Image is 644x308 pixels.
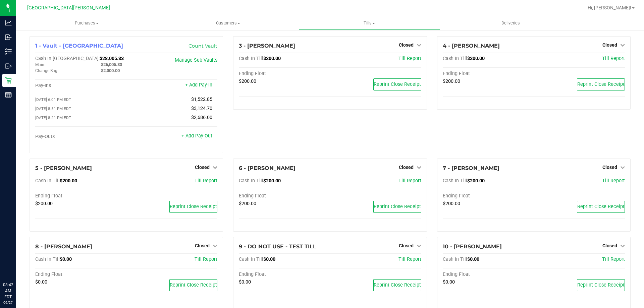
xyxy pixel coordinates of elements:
[443,201,460,206] span: $200.00
[299,20,439,26] span: Tills
[239,271,330,278] div: Ending Float
[5,19,12,26] inline-svg: Analytics
[373,201,421,213] button: Reprint Close Receipt
[239,178,263,184] span: Cash In Till
[602,42,617,48] span: Closed
[35,279,47,285] span: $0.00
[577,78,625,90] button: Reprint Close Receipt
[100,56,124,61] span: $28,005.33
[3,300,13,305] p: 09/27
[602,178,625,184] a: Till Report
[5,77,12,84] inline-svg: Retail
[170,204,217,209] span: Reprint Close Receipt
[398,256,421,262] a: Till Report
[185,82,212,88] a: + Add Pay-In
[239,243,316,250] span: 9 - DO NOT USE - TEST TILL
[169,201,217,213] button: Reprint Close Receipt
[239,193,330,199] div: Ending Float
[443,165,499,171] span: 7 - [PERSON_NAME]
[374,204,421,209] span: Reprint Close Receipt
[175,57,217,63] a: Manage Sub-Vaults
[195,178,217,184] a: Till Report
[374,81,421,87] span: Reprint Close Receipt
[5,91,12,98] inline-svg: Reports
[440,16,581,30] a: Deliveries
[239,56,263,61] span: Cash In Till
[577,282,625,288] span: Reprint Close Receipt
[263,178,281,184] span: $200.00
[170,282,217,288] span: Reprint Close Receipt
[35,256,60,262] span: Cash In Till
[443,56,467,61] span: Cash In Till
[35,271,126,278] div: Ending Float
[35,83,126,89] div: Pay-Ins
[577,204,625,209] span: Reprint Close Receipt
[602,256,625,262] a: Till Report
[5,63,12,69] inline-svg: Outbound
[602,165,617,170] span: Closed
[373,279,421,291] button: Reprint Close Receipt
[399,42,414,48] span: Closed
[467,56,485,61] span: $200.00
[35,56,100,61] span: Cash In [GEOGRAPHIC_DATA]:
[35,165,92,171] span: 5 - [PERSON_NAME]
[191,97,212,102] span: $1,522.85
[492,20,529,26] span: Deliveries
[588,5,631,10] span: Hi, [PERSON_NAME]!
[239,256,263,262] span: Cash In Till
[399,165,414,170] span: Closed
[189,43,217,49] a: Count Vault
[443,271,534,278] div: Ending Float
[399,243,414,248] span: Closed
[239,279,251,285] span: $0.00
[443,78,460,84] span: $200.00
[35,178,60,184] span: Cash In Till
[239,43,295,49] span: 3 - [PERSON_NAME]
[577,201,625,213] button: Reprint Close Receipt
[35,243,92,250] span: 8 - [PERSON_NAME]
[35,68,58,73] span: Change Bag:
[398,178,421,184] a: Till Report
[263,256,275,262] span: $0.00
[191,115,212,120] span: $2,686.00
[443,243,502,250] span: 10 - [PERSON_NAME]
[239,71,330,77] div: Ending Float
[398,56,421,61] a: Till Report
[195,243,210,248] span: Closed
[191,106,212,111] span: $3,124.70
[373,78,421,90] button: Reprint Close Receipt
[5,34,12,41] inline-svg: Inbound
[60,256,72,262] span: $0.00
[443,71,534,77] div: Ending Float
[443,193,534,199] div: Ending Float
[443,178,467,184] span: Cash In Till
[16,16,157,30] a: Purchases
[35,115,71,120] span: [DATE] 8:21 PM EDT
[157,16,299,30] a: Customers
[35,62,45,67] span: Main:
[577,279,625,291] button: Reprint Close Receipt
[374,282,421,288] span: Reprint Close Receipt
[239,201,256,206] span: $200.00
[263,56,281,61] span: $200.00
[602,243,617,248] span: Closed
[239,78,256,84] span: $200.00
[35,201,53,206] span: $200.00
[195,256,217,262] a: Till Report
[101,68,120,73] span: $2,000.00
[7,254,27,274] iframe: Resource center
[35,134,126,140] div: Pay-Outs
[5,48,12,55] inline-svg: Inventory
[169,279,217,291] button: Reprint Close Receipt
[577,81,625,87] span: Reprint Close Receipt
[35,43,123,49] span: 1 - Vault - [GEOGRAPHIC_DATA]
[3,282,13,300] p: 08:42 AM EDT
[35,97,71,102] span: [DATE] 6:01 PM EDT
[16,20,157,26] span: Purchases
[602,56,625,61] a: Till Report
